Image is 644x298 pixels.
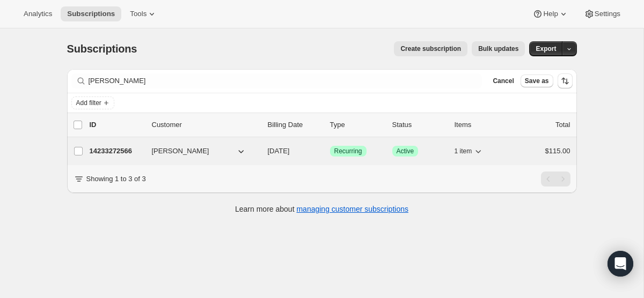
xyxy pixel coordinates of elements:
[455,147,472,155] span: 1 item
[90,120,570,130] div: IDCustomerBilling DateTypeStatusItemsTotal
[71,96,114,109] button: Add filter
[529,41,562,56] button: Export
[90,144,570,159] div: 14233272566[PERSON_NAME][DATE]SuccessRecurringSuccessActive1 item$115.00
[86,174,146,184] p: Showing 1 to 3 of 3
[558,73,573,88] button: Sort the results
[145,143,253,160] button: [PERSON_NAME]
[24,10,52,18] span: Analytics
[152,146,209,157] span: [PERSON_NAME]
[67,10,115,18] span: Subscriptions
[400,44,461,53] span: Create subscription
[235,204,408,214] p: Learn more about
[455,144,484,159] button: 1 item
[152,120,259,130] p: Customer
[526,6,575,21] button: Help
[521,74,553,87] button: Save as
[545,147,570,155] span: $115.00
[268,120,321,130] p: Billing Date
[455,120,508,130] div: Items
[130,10,147,18] span: Tools
[394,41,467,56] button: Create subscription
[488,74,518,87] button: Cancel
[17,6,58,21] button: Analytics
[67,43,137,55] span: Subscriptions
[334,147,362,155] span: Recurring
[89,73,482,88] input: Filter subscribers
[595,10,620,18] span: Settings
[90,120,143,130] p: ID
[478,44,518,53] span: Bulk updates
[268,147,290,155] span: [DATE]
[525,77,549,85] span: Save as
[493,77,514,85] span: Cancel
[577,6,627,21] button: Settings
[555,120,570,130] p: Total
[472,41,525,56] button: Bulk updates
[543,10,558,18] span: Help
[541,172,570,187] nav: Pagination
[608,251,633,277] div: Open Intercom Messenger
[296,205,408,213] a: managing customer subscriptions
[397,147,414,155] span: Active
[330,120,384,130] div: Type
[76,99,101,107] span: Add filter
[90,146,143,157] p: 14233272566
[536,44,556,53] span: Export
[123,6,164,21] button: Tools
[61,6,121,21] button: Subscriptions
[392,120,446,130] p: Status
